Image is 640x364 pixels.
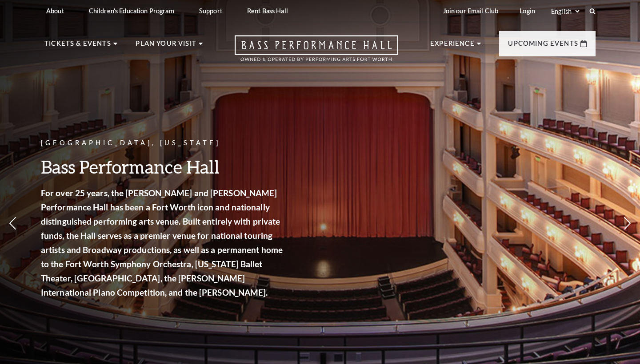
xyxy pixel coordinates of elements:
p: Rent Bass Hall [247,7,288,15]
p: Upcoming Events [508,38,578,54]
p: Plan Your Visit [136,38,196,54]
h3: Bass Performance Hall [41,155,285,178]
p: Support [199,7,222,15]
strong: For over 25 years, the [PERSON_NAME] and [PERSON_NAME] Performance Hall has been a Fort Worth ico... [41,188,283,297]
p: Experience [430,38,475,54]
p: Tickets & Events [44,38,111,54]
select: Select: [549,7,581,16]
p: Children's Education Program [89,7,174,15]
p: About [46,7,64,15]
p: [GEOGRAPHIC_DATA], [US_STATE] [41,138,285,149]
